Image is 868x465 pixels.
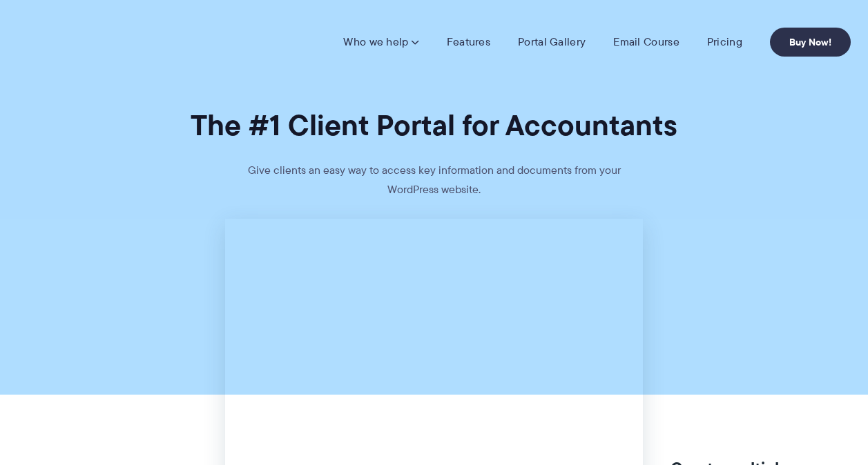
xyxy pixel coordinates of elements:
a: Pricing [707,35,742,49]
a: Portal Gallery [518,35,586,49]
a: Email Course [613,35,679,49]
p: Give clients an easy way to access key information and documents from your WordPress website. [227,161,642,219]
a: Features [447,35,490,49]
a: Buy Now! [770,28,851,57]
a: Who we help [343,35,418,49]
